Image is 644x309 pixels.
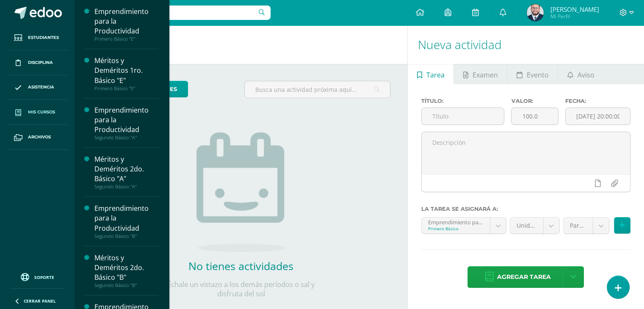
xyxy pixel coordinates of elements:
input: Título [422,108,504,124]
div: Primero Básico "E" [94,86,159,91]
a: Unidad 4 [510,218,559,234]
span: Disciplina [28,59,53,66]
span: Unidad 4 [517,218,537,234]
a: Soporte [10,271,64,282]
span: [PERSON_NAME] [550,5,599,14]
div: Primero Básico "E" [94,36,159,42]
a: Parcial (10.0%) [564,218,609,234]
a: Emprendimiento para la ProductividadSegundo Básico "A" [94,105,159,141]
div: Segundo Básico "B" [94,233,159,239]
label: Valor: [511,98,558,104]
span: Mis cursos [28,109,55,116]
h1: Actividades [85,25,397,64]
div: Primero Básico [428,226,484,232]
a: Emprendimiento para la ProductividadPrimero Básico "E" [94,7,159,42]
span: Evento [527,65,549,85]
div: Emprendimiento para la Productividad [94,204,159,233]
div: Segundo Básico "B" [94,282,159,288]
div: Emprendimiento para la Productividad [94,7,159,36]
a: Disciplina [7,50,68,75]
div: Emprendimiento para la Productividad 'E' [428,218,484,226]
span: Archivos [28,134,51,141]
span: Cerrar panel [24,298,56,304]
label: Fecha: [565,98,630,104]
input: Busca una actividad próxima aquí... [245,81,390,98]
a: Aviso [558,64,603,84]
div: Méritos y Deméritos 1ro. Básico "E" [94,56,159,85]
a: Evento [507,64,558,84]
a: Archivos [7,125,68,150]
a: Emprendimiento para la Productividad 'E'Primero Básico [422,218,506,234]
p: Échale un vistazo a los demás períodos o sal y disfruta del sol [156,280,326,298]
input: Puntos máximos [511,108,558,124]
a: Tarea [408,64,453,84]
span: Parcial (10.0%) [570,218,586,234]
img: no_activities.png [196,132,285,252]
a: Estudiantes [7,25,68,50]
img: 6a2ad2c6c0b72cf555804368074c1b95.png [527,4,544,21]
input: Fecha de entrega [566,108,630,124]
label: La tarea se asignará a: [421,206,630,212]
span: Aviso [578,65,594,85]
input: Busca un usuario... [80,6,271,20]
span: Estudiantes [28,34,59,41]
span: Agregar tarea [497,267,550,287]
label: Título: [421,98,505,104]
span: Soporte [34,274,54,280]
h2: No tienes actividades [156,259,326,273]
div: Méritos y Deméritos 2do. Básico "B" [94,253,159,282]
span: Asistencia [28,84,54,91]
span: Examen [473,65,498,85]
span: Tarea [426,65,445,85]
a: Méritos y Deméritos 1ro. Básico "E"Primero Básico "E" [94,56,159,91]
div: Emprendimiento para la Productividad [94,105,159,135]
a: Emprendimiento para la ProductividadSegundo Básico "B" [94,204,159,239]
div: Segundo Básico "A" [94,135,159,141]
a: Méritos y Deméritos 2do. Básico "A"Segundo Básico "A" [94,154,159,190]
a: Méritos y Deméritos 2do. Básico "B"Segundo Básico "B" [94,253,159,288]
a: Asistencia [7,75,68,100]
a: Mis cursos [7,100,68,125]
a: Examen [454,64,507,84]
span: Mi Perfil [550,13,599,20]
h1: Nueva actividad [418,25,634,64]
div: Segundo Básico "A" [94,184,159,190]
div: Méritos y Deméritos 2do. Básico "A" [94,154,159,184]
